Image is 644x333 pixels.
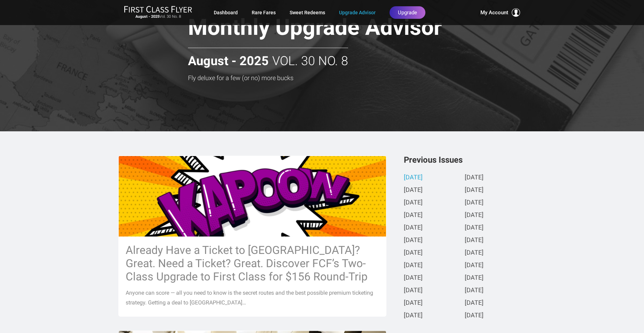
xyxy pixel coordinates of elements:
a: Already Have a Ticket to [GEOGRAPHIC_DATA]? Great. Need a Ticket? Great. Discover FCF’s Two-Class... [118,156,386,316]
a: [DATE] [465,199,484,207]
strong: August - 2025 [188,54,269,68]
a: First Class FlyerAugust - 2025Vol. 30 No. 8 [124,6,192,20]
h1: Monthly Upgrade Advisor [188,15,491,42]
p: Anyone can score — all you need to know is the secret routes and the best possible premium ticket... [126,288,379,308]
a: [DATE] [404,199,423,207]
h3: Fly deluxe for a few (or no) more bucks [188,75,491,82]
h3: Previous Issues [404,156,526,164]
span: My Account [480,8,508,17]
a: [DATE] [465,249,484,257]
a: Upgrade [390,6,425,19]
a: [DATE] [404,224,423,232]
a: [DATE] [404,249,423,257]
a: [DATE] [404,312,423,319]
a: [DATE] [465,187,484,194]
h2: Vol. 30 No. 8 [188,48,348,68]
a: Rare Fares [252,6,276,19]
a: [DATE] [465,174,484,181]
a: [DATE] [465,300,484,307]
a: [DATE] [465,274,484,282]
a: [DATE] [404,300,423,307]
a: [DATE] [404,262,423,269]
a: [DATE] [404,287,423,294]
a: Dashboard [214,6,238,19]
a: [DATE] [465,224,484,232]
a: [DATE] [465,287,484,294]
small: Vol. 30 No. 8 [124,14,192,19]
img: First Class Flyer [124,6,192,13]
button: My Account [480,8,520,17]
strong: August - 2025 [135,14,159,19]
a: [DATE] [404,212,423,219]
a: [DATE] [465,237,484,244]
a: [DATE] [404,187,423,194]
a: Upgrade Advisor [339,6,376,19]
h3: Already Have a Ticket to [GEOGRAPHIC_DATA]? Great. Need a Ticket? Great. Discover FCF’s Two-Class... [126,243,379,283]
a: [DATE] [404,237,423,244]
a: [DATE] [465,312,484,319]
a: [DATE] [404,274,423,282]
a: [DATE] [465,212,484,219]
a: [DATE] [404,174,423,181]
a: Sweet Redeems [290,6,325,19]
a: [DATE] [465,262,484,269]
